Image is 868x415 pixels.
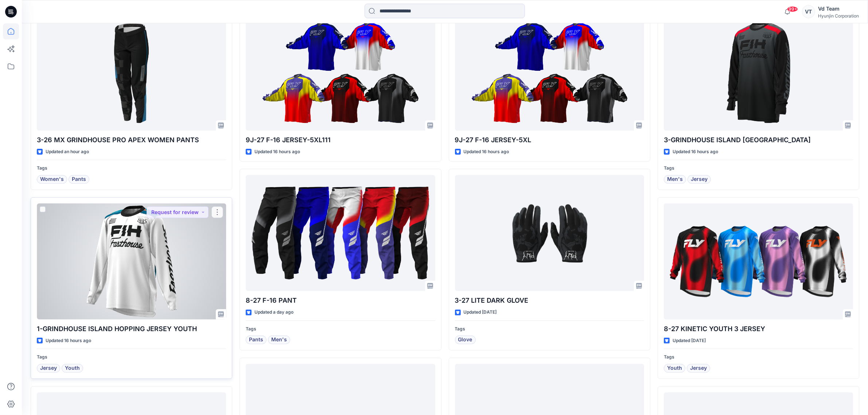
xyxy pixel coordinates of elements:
a: 3-27 LITE DARK GLOVE [455,175,644,291]
span: Youth [65,364,80,373]
p: Tags [37,164,226,172]
span: Jersey [690,364,707,373]
span: Glove [458,336,472,344]
div: VT [802,5,815,18]
div: Vd Team [818,4,859,13]
a: 3-26 MX GRINDHOUSE PRO APEX WOMEN PANTS [37,15,226,131]
a: 8-27 KINETIC YOUTH 3 JERSEY [664,203,853,319]
p: Updated a day ago [254,309,293,316]
p: Updated 16 hours ago [46,337,91,345]
span: Pants [72,175,86,184]
p: Tags [664,353,853,361]
span: Jersey [691,175,708,184]
span: Men's [667,175,683,184]
p: 9J-27 F-16 JERSEY-5XL [455,135,644,145]
p: 3-GRINDHOUSE ISLAND [GEOGRAPHIC_DATA] [664,135,853,145]
a: 1-GRINDHOUSE ISLAND HOPPING JERSEY YOUTH [37,203,226,319]
div: Hyunjin Corporation [818,13,859,19]
p: 3-26 MX GRINDHOUSE PRO APEX WOMEN PANTS [37,135,226,145]
p: Updated 16 hours ago [673,148,718,156]
span: Youth [667,364,682,373]
p: Tags [37,353,226,361]
p: 1-GRINDHOUSE ISLAND HOPPING JERSEY YOUTH [37,324,226,334]
a: 9J-27 F-16 JERSEY-5XL [455,15,644,131]
p: Tags [455,325,644,333]
p: Tags [664,164,853,172]
a: 8-27 F-16 PANT [246,175,435,291]
p: Updated 16 hours ago [464,148,509,156]
a: 9J-27 F-16 JERSEY-5XL111 [246,15,435,131]
span: Pants [249,336,263,344]
p: Tags [246,325,435,333]
p: Updated [DATE] [673,337,706,345]
span: Women's [40,175,64,184]
span: 99+ [787,6,798,12]
span: Jersey [40,364,57,373]
p: 8-27 KINETIC YOUTH 3 JERSEY [664,324,853,334]
p: Updated [DATE] [464,309,497,316]
p: Updated an hour ago [46,148,89,156]
p: Updated 16 hours ago [254,148,300,156]
a: 3-GRINDHOUSE ISLAND HOPPING JERSEY [664,15,853,131]
p: 3-27 LITE DARK GLOVE [455,295,644,306]
p: 8-27 F-16 PANT [246,295,435,306]
span: Men's [271,336,287,344]
p: 9J-27 F-16 JERSEY-5XL111 [246,135,435,145]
